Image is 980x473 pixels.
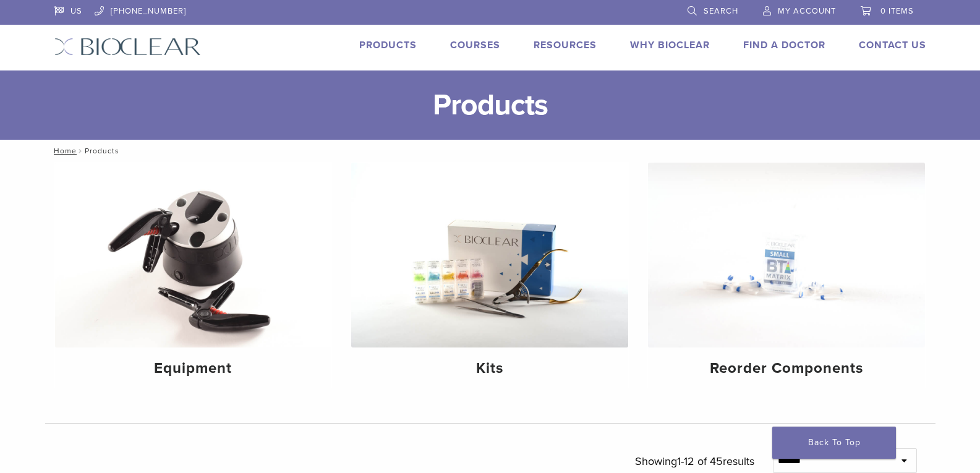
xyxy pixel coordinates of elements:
[359,39,417,51] a: Products
[677,454,723,468] span: 1-12 of 45
[859,39,926,51] a: Contact Us
[658,357,915,380] h4: Reorder Components
[743,39,825,51] a: Find A Doctor
[45,140,935,162] nav: Products
[534,39,597,51] a: Resources
[77,148,85,154] span: /
[55,163,332,388] a: Equipment
[361,357,618,380] h4: Kits
[65,357,322,380] h4: Equipment
[648,163,925,388] a: Reorder Components
[648,163,925,347] img: Reorder Components
[351,163,628,347] img: Kits
[630,39,710,51] a: Why Bioclear
[450,39,500,51] a: Courses
[778,6,836,16] span: My Account
[772,427,896,459] a: Back To Top
[351,163,628,388] a: Kits
[880,6,914,16] span: 0 items
[704,6,738,16] span: Search
[55,163,332,347] img: Equipment
[54,38,201,56] img: Bioclear
[50,147,77,155] a: Home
